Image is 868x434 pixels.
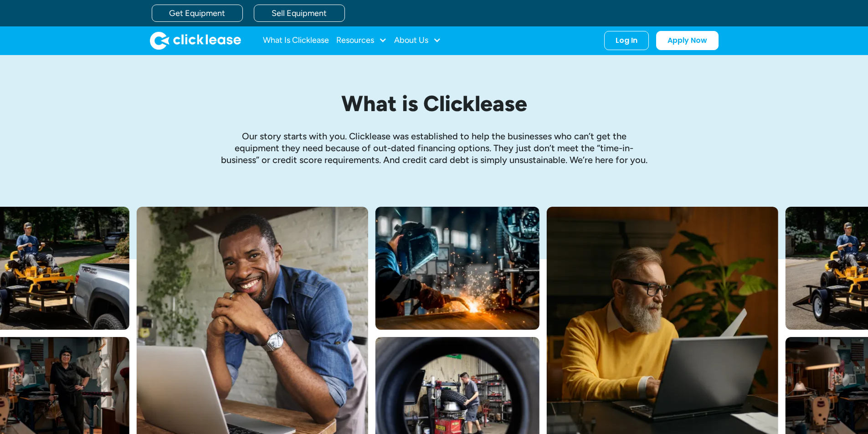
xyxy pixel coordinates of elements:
img: A welder in a large mask working on a large pipe [375,207,539,330]
a: What Is Clicklease [263,31,329,50]
div: About Us [394,31,441,50]
img: Clicklease logo [150,31,241,50]
p: Our story starts with you. Clicklease was established to help the businesses who can’t get the eq... [220,130,648,166]
h1: What is Clicklease [220,92,648,116]
div: Log In [616,36,637,45]
a: Get Equipment [152,5,243,22]
a: home [150,31,241,50]
div: Resources [336,31,387,50]
a: Sell Equipment [254,5,345,22]
a: Apply Now [656,31,719,50]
